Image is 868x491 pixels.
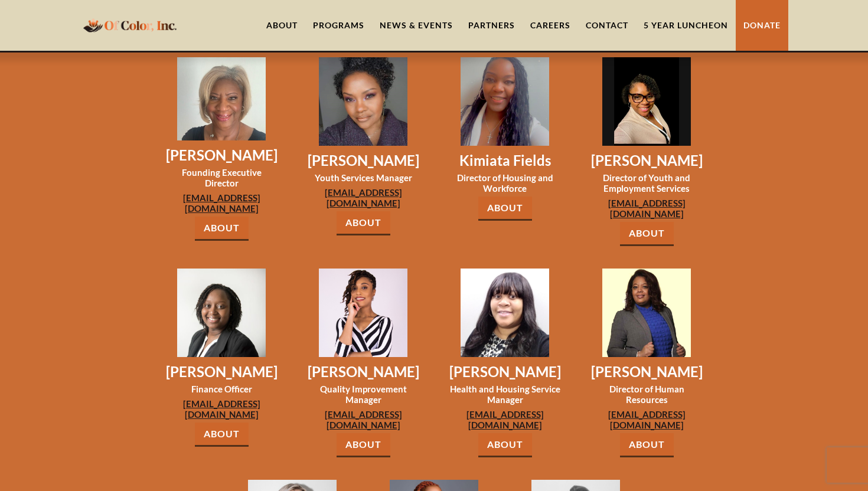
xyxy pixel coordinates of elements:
h3: Quality Improvement Manager [306,384,420,405]
a: About [620,433,674,457]
h3: Director of Youth and Employment Services [589,172,704,194]
a: home [80,11,180,39]
div: Programs [313,19,364,31]
h3: [PERSON_NAME] [164,146,279,164]
a: About [195,423,249,447]
a: [EMAIL_ADDRESS][DOMAIN_NAME] [164,192,279,214]
a: About [195,217,249,241]
a: [EMAIL_ADDRESS][DOMAIN_NAME] [306,409,420,430]
h3: Director of Housing and Workforce [448,172,562,194]
h3: Kimiata Fields [448,152,562,169]
h3: Founding Executive Director [164,167,279,188]
a: About [478,433,532,457]
a: [EMAIL_ADDRESS][DOMAIN_NAME] [589,198,704,219]
h3: [PERSON_NAME] [589,363,704,381]
h3: [PERSON_NAME] [164,363,279,381]
h3: [PERSON_NAME] [448,363,562,381]
h3: [PERSON_NAME] [306,363,420,381]
h3: Youth Services Manager [306,172,420,183]
a: About [620,222,674,246]
h3: [PERSON_NAME] [306,152,420,169]
a: About [337,211,390,235]
a: About [337,433,390,457]
a: [EMAIL_ADDRESS][DOMAIN_NAME] [164,398,279,420]
a: [EMAIL_ADDRESS][DOMAIN_NAME] [448,409,562,430]
a: About [478,197,532,221]
h3: Health and Housing Service Manager [448,384,562,405]
a: [EMAIL_ADDRESS][DOMAIN_NAME] [589,409,704,430]
a: [EMAIL_ADDRESS][DOMAIN_NAME] [306,187,420,208]
h3: [PERSON_NAME] [589,152,704,169]
h3: Director of Human Resources [589,384,704,405]
h3: Finance Officer [164,384,279,394]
